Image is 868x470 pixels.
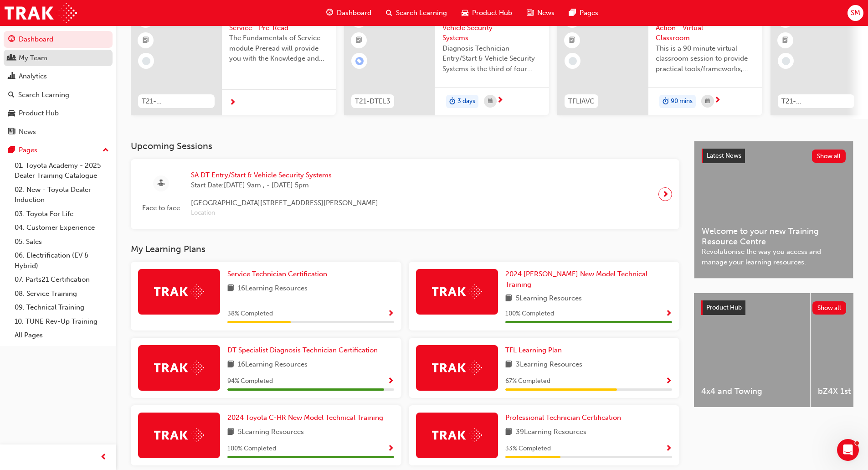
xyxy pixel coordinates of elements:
button: Show Progress [387,443,394,455]
span: Search Learning [396,8,447,18]
span: Dashboard [337,8,371,18]
img: Trak [432,361,482,375]
span: prev-icon [100,452,107,463]
button: SM [847,5,863,21]
span: SM [851,8,860,18]
span: T21-STFOS_PRE_READ [142,96,211,107]
span: 94 % Completed [227,376,273,387]
span: Revolutionise the way you access and manage your learning resources. [702,247,846,267]
span: search-icon [386,7,392,19]
span: 90 mins [671,96,693,107]
a: Latest NewsShow all [702,149,846,163]
span: booktick-icon [356,35,362,46]
a: TFL Learning Plan [505,345,565,356]
a: 0TFLIAVCToyota For Life In Action - Virtual ClassroomThis is a 90 minute virtual classroom sessio... [557,5,762,115]
span: Start Date: [DATE] 9am , - [DATE] 5pm [191,180,378,191]
span: book-icon [505,427,512,438]
button: Show Progress [665,443,672,455]
span: calendar-icon [488,96,493,107]
span: 4x4 and Towing [701,386,803,397]
span: 3 days [457,96,475,107]
span: Product Hub [472,8,512,18]
span: Toyota For Life In Action - Virtual Classroom [656,12,755,43]
img: Trak [432,428,482,442]
span: next-icon [229,99,236,107]
span: TFLIAVC [568,96,595,107]
button: Show Progress [387,376,394,387]
span: 38 % Completed [227,309,273,319]
span: next-icon [714,97,721,105]
a: Search Learning [4,87,113,103]
button: Show Progress [665,376,672,387]
h3: Upcoming Sessions [131,141,679,151]
span: car-icon [8,109,15,118]
span: 2024 Toyota C-HR New Model Technical Training [227,413,383,422]
span: Product Hub [706,304,742,311]
a: 02. New - Toyota Dealer Induction [11,183,113,207]
span: Show Progress [665,445,672,453]
span: 67 % Completed [505,376,550,387]
img: Trak [154,284,204,299]
span: car-icon [462,7,468,19]
span: people-icon [8,54,15,62]
span: DT Entry/Start & Vehicle Security Systems [442,12,542,43]
span: 16 Learning Resources [238,283,308,294]
span: learningRecordVerb_NONE-icon [569,57,577,65]
div: Product Hub [19,108,59,119]
button: Pages [4,142,113,159]
a: 03. Toyota For Life [11,207,113,221]
a: news-iconNews [519,4,562,22]
span: guage-icon [326,7,333,19]
a: 4x4 and Towing [694,293,810,407]
span: booktick-icon [782,35,789,46]
span: [GEOGRAPHIC_DATA][STREET_ADDRESS][PERSON_NAME] [191,198,378,208]
span: Latest News [707,152,741,160]
span: next-icon [497,97,503,105]
a: Service Technician Certification [227,269,331,279]
a: Face to faceSA DT Entry/Start & Vehicle Security SystemsStart Date:[DATE] 9am , - [DATE] 5pm[GEOG... [138,166,672,222]
span: Welcome to your new Training Resource Centre [702,226,846,247]
button: DashboardMy TeamAnalyticsSearch LearningProduct HubNews [4,29,113,142]
span: next-icon [662,188,669,201]
span: 100 % Completed [227,444,276,454]
span: SA DT Entry/Start & Vehicle Security Systems [191,170,378,181]
a: 0T21-DTEL3DT Entry/Start & Vehicle Security SystemsDiagnosis Technician Entry/Start & Vehicle Sec... [344,5,549,115]
h3: My Learning Plans [131,244,679,254]
a: Product Hub [4,105,113,122]
span: 3 Learning Resources [516,359,582,371]
span: T21-DTEL3 [355,96,390,107]
span: News [537,8,555,18]
a: All Pages [11,328,113,342]
span: Face to face [138,203,184,213]
span: learningRecordVerb_NONE-icon [142,57,150,65]
span: learningRecordVerb_NONE-icon [782,57,790,65]
span: book-icon [505,293,512,305]
a: 07. Parts21 Certification [11,273,113,287]
div: Analytics [19,71,47,82]
div: Search Learning [18,90,69,100]
span: book-icon [227,359,234,371]
span: TFL Learning Plan [505,346,562,354]
span: up-icon [103,145,109,156]
iframe: Intercom live chat [837,439,859,461]
img: Trak [432,284,482,299]
span: duration-icon [449,96,456,108]
span: Show Progress [387,377,394,386]
a: 10. TUNE Rev-Up Training [11,315,113,329]
span: 16 Learning Resources [238,359,308,371]
a: News [4,124,113,140]
span: pages-icon [8,146,15,155]
span: learningRecordVerb_ENROLL-icon [355,57,364,65]
span: Diagnosis Technician Entry/Start & Vehicle Security Systems is the third of four Electrical modul... [442,43,542,74]
span: duration-icon [663,96,669,108]
a: Dashboard [4,31,113,48]
a: Product HubShow all [701,300,846,315]
span: Professional Technician Certification [505,413,621,422]
span: book-icon [505,359,512,371]
span: book-icon [227,283,234,294]
span: pages-icon [569,7,576,19]
span: booktick-icon [569,35,575,46]
span: Show Progress [665,310,672,318]
span: Show Progress [665,377,672,386]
